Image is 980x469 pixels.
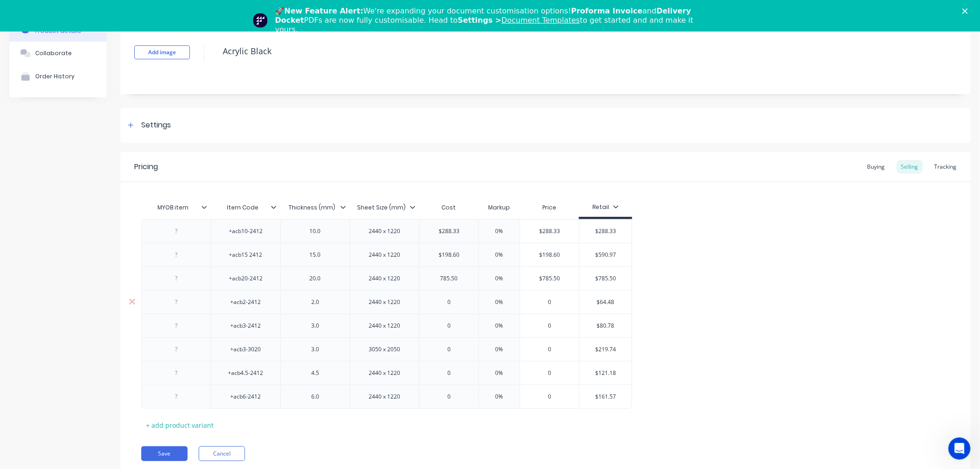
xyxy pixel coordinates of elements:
[141,385,632,409] div: +acb6-24126.02440 x 122000%0$161.57
[476,314,522,337] div: 0%
[218,40,876,62] textarea: Acrylic Black
[362,296,408,308] div: 2440 x 1220
[141,266,632,290] div: +acb20-241220.02440 x 12200%$785.50$785.50
[280,196,344,219] div: Thickness (mm)
[897,160,923,174] div: Selling
[520,314,579,337] div: 0
[222,249,270,261] div: +acb15 2412
[350,198,419,217] div: Sheet Size (mm)
[253,13,268,28] img: Profile image for Team
[292,391,339,403] div: 6.0
[284,6,364,15] b: New Feature Alert:
[292,273,339,285] div: 20.0
[362,343,408,355] div: 3050 x 2050
[223,391,269,403] div: +acb6-2412
[520,220,579,243] div: $288.33
[520,198,579,217] div: Price
[141,446,188,461] button: Save
[478,198,520,217] div: Markup
[141,337,632,361] div: +acb3-30203.03050 x 205000%0$219.74
[9,42,107,65] button: Collaborate
[211,198,280,217] div: Item Code
[9,65,107,88] button: Order History
[141,361,632,385] div: +acb4.5-24124.52440 x 122000%0$121.18
[134,161,158,172] div: Pricing
[134,45,190,59] button: Add image
[593,203,619,211] div: Retail
[223,296,269,308] div: +acb2-2412
[520,291,579,314] div: 0
[221,367,271,379] div: +acb4.5-2412
[476,243,522,266] div: 0%
[292,225,339,237] div: 10.0
[223,343,269,355] div: +acb3-3020
[199,446,245,461] button: Cancel
[292,249,339,261] div: 15.0
[579,338,632,361] div: $219.74
[949,437,971,460] iframe: Intercom live chat
[141,196,205,219] div: MYOB item
[350,196,414,219] div: Sheet Size (mm)
[141,243,632,266] div: +acb15 241215.02440 x 1220$198.600%$198.60$590.97
[476,291,522,314] div: 0%
[520,243,579,266] div: $198.60
[292,296,339,308] div: 2.0
[476,338,522,361] div: 0%
[280,198,350,217] div: Thickness (mm)
[571,6,642,15] b: Proforma Invoice
[419,198,478,217] div: Cost
[420,361,478,385] div: 0
[141,290,632,314] div: +acb2-24122.02440 x 122000%0$64.48
[579,243,632,266] div: $590.97
[458,16,580,25] b: Settings >
[520,267,579,290] div: $785.50
[962,8,972,14] div: Close
[420,385,478,408] div: 0
[275,6,691,25] b: Delivery Docket
[141,120,171,131] div: Settings
[420,243,478,266] div: $198.60
[275,6,712,34] div: 🚀 We're expanding your document customisation options! and PDFs are now fully customisable. Head ...
[362,249,408,261] div: 2440 x 1220
[141,198,211,217] div: MYOB item
[420,314,478,337] div: 0
[221,273,270,285] div: +acb20-2412
[520,385,579,408] div: 0
[362,225,408,237] div: 2440 x 1220
[520,338,579,361] div: 0
[362,273,408,285] div: 2440 x 1220
[362,320,408,332] div: 2440 x 1220
[362,391,408,403] div: 2440 x 1220
[579,267,632,290] div: $785.50
[579,361,632,385] div: $121.18
[930,160,961,174] div: Tracking
[35,50,72,57] div: Collaborate
[520,361,579,385] div: 0
[420,338,478,361] div: 0
[141,314,632,337] div: +acb3-24123.02440 x 122000%0$80.78
[420,220,478,243] div: $288.33
[141,219,632,243] div: +acb10-241210.02440 x 1220$288.330%$288.33$288.33
[141,418,218,432] div: + add product variant
[35,73,75,80] div: Order History
[476,385,522,408] div: 0%
[476,220,522,243] div: 0%
[579,314,632,337] div: $80.78
[211,196,275,219] div: Item Code
[35,27,81,34] div: Product details
[579,291,632,314] div: $64.48
[579,385,632,408] div: $161.57
[476,361,522,385] div: 0%
[292,343,339,355] div: 3.0
[362,367,408,379] div: 2440 x 1220
[502,16,580,25] a: Document Templates
[221,225,270,237] div: +acb10-2412
[579,220,632,243] div: $288.33
[292,367,339,379] div: 4.5
[863,160,890,174] div: Buying
[420,274,478,283] input: ?
[223,320,269,332] div: +acb3-2412
[420,291,478,314] div: 0
[292,320,339,332] div: 3.0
